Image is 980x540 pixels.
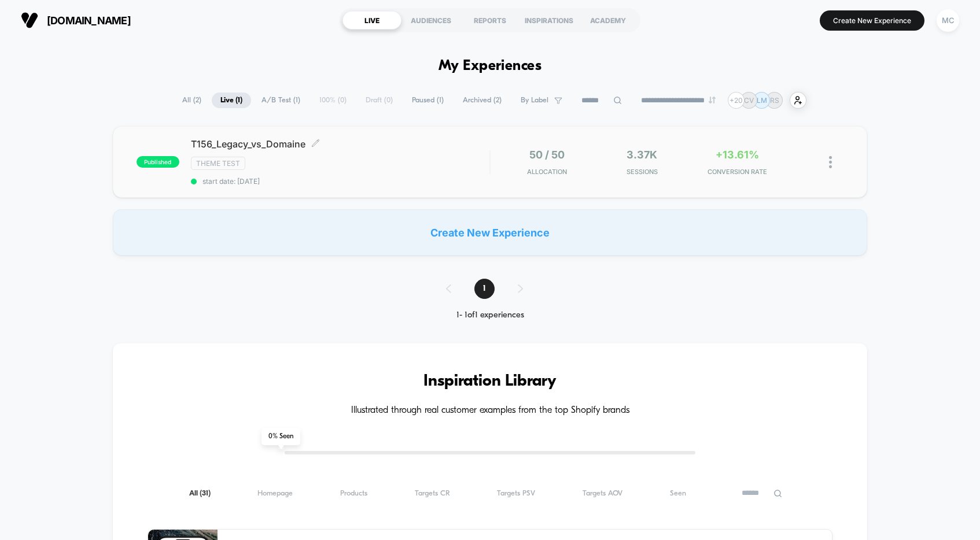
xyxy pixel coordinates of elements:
span: 50 / 50 [529,149,565,161]
span: All ( 2 ) [174,93,210,108]
span: [DOMAIN_NAME] [47,14,131,27]
img: Visually logo [21,12,38,29]
span: By Label [521,96,548,105]
span: 1 [474,279,495,299]
div: LIVE [342,11,401,29]
div: 1 - 1 of 1 experiences [434,310,546,320]
span: +13.61% [716,149,759,161]
span: A/B Test ( 1 ) [253,93,309,108]
span: 3.37k [627,149,657,161]
div: MC [937,9,959,32]
img: close [829,156,832,168]
p: CV [744,96,754,105]
span: Targets CR [415,489,450,498]
h4: Illustrated through real customer examples from the top Shopify brands [148,405,832,416]
h1: My Experiences [439,58,542,75]
span: Seen [670,489,686,498]
span: T156_Legacy_vs_Domaine [191,138,489,150]
div: ACADEMY [579,11,638,29]
p: RS [770,96,779,105]
div: REPORTS [460,11,520,29]
h3: Inspiration Library [148,372,832,391]
span: Targets AOV [583,489,622,498]
span: Archived ( 2 ) [454,93,510,108]
span: Sessions [597,168,687,176]
button: [DOMAIN_NAME] [17,11,134,29]
span: Products [340,489,367,498]
div: INSPIRATIONS [520,11,579,29]
div: Create New Experience [113,209,867,256]
div: + 20 [728,92,745,109]
span: Live ( 1 ) [212,93,251,108]
span: All [189,489,211,498]
span: CONVERSION RATE [692,168,782,176]
span: Paused ( 1 ) [403,93,452,108]
button: Create New Experience [820,10,924,31]
span: ( 31 ) [200,490,211,497]
span: Homepage [257,489,293,498]
p: LM [757,96,767,105]
button: MC [933,9,963,32]
img: end [709,97,716,103]
span: Targets PSV [497,489,535,498]
span: Allocation [527,168,567,176]
div: AUDIENCES [401,11,460,29]
span: start date: [DATE] [191,177,489,186]
span: 0 % Seen [261,428,300,445]
span: Theme Test [191,157,245,170]
span: published [137,156,179,168]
